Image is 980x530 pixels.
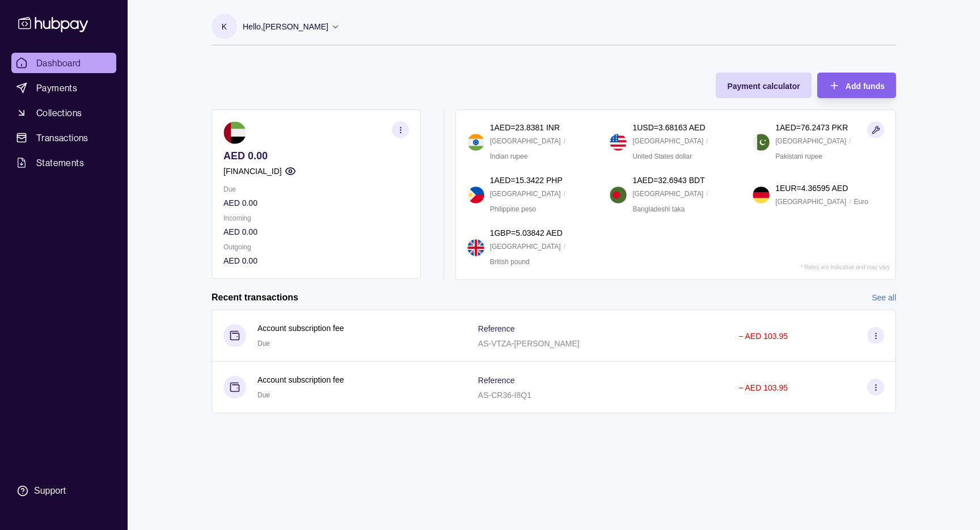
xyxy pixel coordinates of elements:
p: Account subscription fee [257,322,344,334]
span: Payment calculator [727,82,800,91]
p: / [706,188,708,200]
p: Pakistani rupee [775,150,822,163]
a: Payments [11,78,116,98]
span: Transactions [36,131,88,145]
p: 1 AED = 15.3422 PHP [490,174,563,186]
button: Payment calculator [716,73,811,98]
span: Due [257,340,270,347]
p: Reference [478,376,515,385]
div: Support [34,485,66,497]
p: − AED 103.95 [738,383,788,392]
a: Transactions [11,128,116,148]
p: [FINANCIAL_ID] [223,165,282,177]
p: AED 0.00 [223,197,409,209]
p: [GEOGRAPHIC_DATA] [632,135,703,147]
img: in [467,134,484,151]
p: [GEOGRAPHIC_DATA] [490,135,561,147]
span: Collections [36,106,82,120]
p: Philippine peso [490,203,536,215]
a: See all [872,291,896,304]
p: Bangladeshi taka [632,203,685,215]
img: pk [753,134,770,151]
p: Outgoing [223,241,409,253]
a: Collections [11,103,116,123]
span: Statements [36,156,84,169]
p: United States dollar [632,150,692,163]
a: Support [11,479,116,503]
p: AS-CR36-I8Q1 [478,391,531,400]
p: British pound [490,256,530,268]
p: Euro [854,196,868,208]
p: [GEOGRAPHIC_DATA] [775,196,846,208]
p: 1 AED = 23.8381 INR [490,121,560,134]
p: 1 AED = 76.2473 PKR [775,121,848,134]
img: us [610,134,627,151]
p: Reference [478,324,515,333]
p: − AED 103.95 [738,332,788,341]
p: Account subscription fee [257,374,344,386]
p: [GEOGRAPHIC_DATA] [490,240,561,253]
p: / [564,188,565,200]
p: Indian rupee [490,150,528,163]
p: 1 USD = 3.68163 AED [632,121,705,134]
img: ph [467,186,484,203]
p: Due [223,183,409,196]
p: AED 0.00 [223,150,409,162]
p: Incoming [223,212,409,224]
span: Add funds [846,82,885,91]
span: Dashboard [36,56,81,70]
p: 1 EUR = 4.36595 AED [775,182,848,194]
img: de [753,186,770,203]
p: [GEOGRAPHIC_DATA] [632,188,703,200]
p: / [706,135,708,147]
p: Hello, [PERSON_NAME] [243,20,328,33]
p: [GEOGRAPHIC_DATA] [490,188,561,200]
span: Due [257,391,270,399]
span: Payments [36,81,77,95]
p: [GEOGRAPHIC_DATA] [775,135,846,147]
p: AED 0.00 [223,255,409,267]
p: / [564,135,565,147]
p: * Rates are indicative and may vary [801,264,890,270]
a: Statements [11,152,116,173]
p: 1 AED = 32.6943 BDT [632,174,704,186]
p: K [222,20,227,33]
p: AED 0.00 [223,226,409,238]
img: ae [223,121,246,144]
p: / [564,240,565,253]
p: AS-VTZA-[PERSON_NAME] [478,339,580,348]
h2: Recent transactions [212,291,298,304]
p: 1 GBP = 5.03842 AED [490,227,563,239]
img: bd [610,186,627,203]
p: / [849,135,851,147]
p: / [849,196,851,208]
a: Dashboard [11,53,116,73]
img: gb [467,239,484,256]
button: Add funds [817,73,896,98]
